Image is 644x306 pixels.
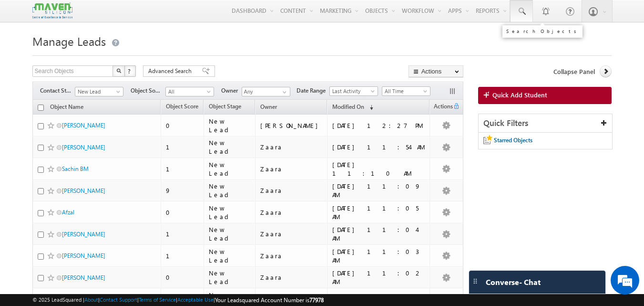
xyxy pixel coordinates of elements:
[40,86,75,95] span: Contact Stage
[479,114,613,133] div: Quick Filters
[32,2,72,19] img: Custom Logo
[209,117,251,134] div: New Lead
[62,187,105,194] a: [PERSON_NAME]
[209,103,241,110] span: Object Stage
[166,121,199,130] div: 0
[209,269,251,286] div: New Lead
[166,230,199,238] div: 1
[62,122,105,129] a: [PERSON_NAME]
[296,86,329,95] span: Date Range
[260,252,323,260] div: Zaara
[221,86,242,95] span: Owner
[382,87,428,95] span: All Time
[75,87,123,96] a: New Lead
[45,102,88,114] a: Object Name
[165,87,214,96] a: All
[62,274,105,281] a: [PERSON_NAME]
[494,137,532,144] span: Starred Objects
[177,296,214,303] a: Acceptable Use
[128,67,132,75] span: ?
[124,65,136,77] button: ?
[486,278,541,286] span: Converse - Chat
[131,86,165,95] span: Object Source
[332,269,425,286] div: [DATE] 11:02 AM
[215,296,324,304] span: Your Leadsquared Account Number is
[139,296,176,303] a: Terms of Service
[62,231,105,238] a: [PERSON_NAME]
[332,182,425,199] div: [DATE] 11:09 AM
[327,101,378,114] a: Modified On (sorted descending)
[478,87,612,104] a: Quick Add Student
[166,208,199,217] div: 0
[148,67,194,75] span: Advanced Search
[332,160,425,178] div: [DATE] 11:10 AM
[38,105,44,111] input: Check all records
[116,68,121,73] img: Search
[62,252,105,259] a: [PERSON_NAME]
[260,103,277,110] span: Owner
[430,101,453,114] span: Actions
[330,87,375,95] span: Last Activity
[166,103,198,110] span: Object Score
[332,247,425,264] div: [DATE] 11:03 AM
[209,182,251,199] div: New Lead
[409,65,463,77] button: Actions
[166,143,199,151] div: 1
[309,296,324,304] span: 77978
[209,138,251,156] div: New Lead
[260,186,323,195] div: Zaara
[506,28,579,34] div: Search Objects
[209,247,251,264] div: New Lead
[242,87,290,96] input: Type to Search
[260,165,323,173] div: Zaara
[62,165,89,172] a: Sachin BM
[62,144,105,151] a: [PERSON_NAME]
[260,273,323,282] div: Zaara
[62,209,74,216] a: Afzal
[161,101,203,114] a: Object Score
[209,204,251,221] div: New Lead
[329,86,378,96] a: Last Activity
[260,208,323,217] div: Zaara
[209,225,251,243] div: New Lead
[84,296,98,303] a: About
[32,33,106,49] span: Manage Leads
[366,104,373,111] span: (sorted descending)
[260,230,323,238] div: Zaara
[32,295,324,305] span: © 2025 LeadSquared | | | | |
[332,204,425,221] div: [DATE] 11:05 AM
[166,186,199,195] div: 9
[100,296,137,303] a: Contact Support
[260,143,323,151] div: Zaara
[382,86,430,96] a: All Time
[204,101,246,114] a: Object Stage
[75,87,121,96] span: New Lead
[260,121,323,130] div: [PERSON_NAME]
[332,143,425,151] div: [DATE] 11:54 AM
[277,87,289,97] a: Show All Items
[209,160,251,178] div: New Lead
[166,252,199,260] div: 1
[471,277,479,285] img: carter-drag
[332,121,425,130] div: [DATE] 12:27 PM
[332,225,425,243] div: [DATE] 11:04 AM
[492,91,547,99] span: Quick Add Student
[332,103,364,110] span: Modified On
[166,273,199,282] div: 0
[553,67,595,76] span: Collapse Panel
[166,87,211,96] span: All
[166,165,199,173] div: 1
